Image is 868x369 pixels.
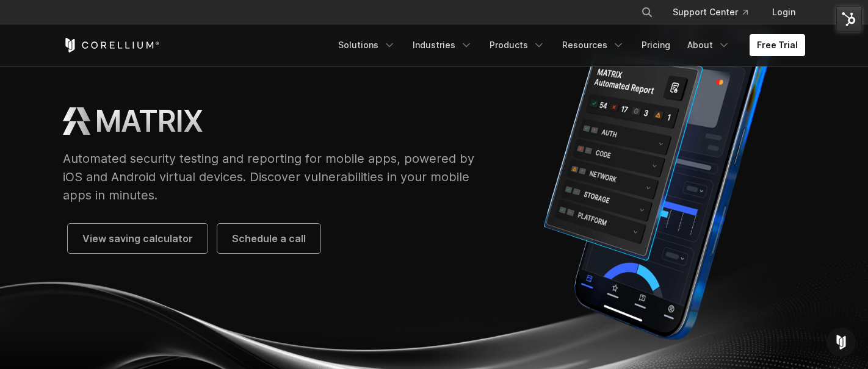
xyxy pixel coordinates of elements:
[331,34,805,56] div: Navigation Menu
[82,231,193,246] span: View saving calculator
[63,149,486,204] p: Automated security testing and reporting for mobile apps, powered by iOS and Android virtual devi...
[626,1,805,23] div: Navigation Menu
[636,1,658,23] button: Search
[836,6,862,32] img: HubSpot Tools Menu Toggle
[232,231,306,246] span: Schedule a call
[510,7,805,349] img: Corellium MATRIX automated report on iPhone showing app vulnerability test results across securit...
[63,107,90,135] img: MATRIX Logo
[95,103,203,140] h1: MATRIX
[680,34,737,56] a: About
[750,34,805,56] a: Free Trial
[217,224,320,253] a: Schedule a call
[63,38,160,52] a: Corellium Home
[762,1,805,23] a: Login
[331,34,403,56] a: Solutions
[405,34,480,56] a: Industries
[826,328,856,357] div: Open Intercom Messenger
[634,34,678,56] a: Pricing
[555,34,632,56] a: Resources
[663,1,758,23] a: Support Center
[482,34,552,56] a: Products
[68,224,208,253] a: View saving calculator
